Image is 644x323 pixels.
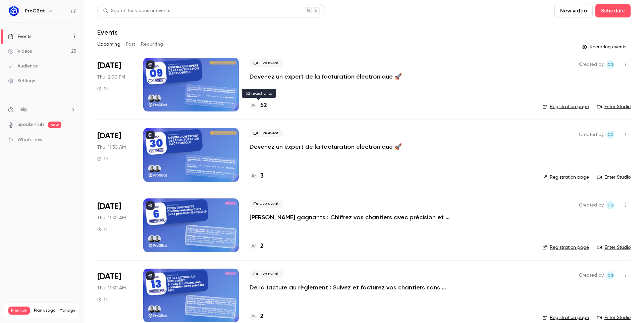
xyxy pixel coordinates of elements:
span: [DATE] [97,60,121,71]
span: [DATE] [97,201,121,212]
div: Nov 6 Thu, 11:30 AM (Europe/Paris) [97,198,132,252]
div: Nov 13 Thu, 11:30 AM (Europe/Paris) [97,269,132,322]
img: ProGBat [8,6,19,16]
button: Recurring [141,39,163,50]
a: Enter Studio [597,244,631,251]
button: New video [554,4,593,17]
a: Devenez un expert de la facturation électronique 🚀 [250,143,402,151]
span: Charles Gallard [606,60,614,68]
button: Schedule [595,4,631,17]
div: 1 h [97,86,109,91]
div: 1 h [97,227,109,232]
button: Past [126,39,136,50]
span: Live event [250,129,283,137]
span: Thu, 11:30 AM [97,285,126,291]
div: Videos [8,48,32,55]
a: De la facture au règlement : Suivez et facturez vos chantiers sans prise de tête [250,283,451,291]
span: CG [607,131,614,139]
h4: 52 [260,101,267,110]
h6: ProGBat [25,8,45,14]
a: Manage [59,308,75,313]
span: Created by [579,271,604,279]
button: Recurring events [579,42,631,52]
span: Live event [250,200,283,208]
div: 1 h [97,156,109,161]
button: Upcoming [97,39,120,50]
div: Search for videos or events [103,7,170,14]
span: CG [607,60,614,68]
div: Settings [8,78,35,84]
span: Premium [8,307,30,315]
a: Registration page [542,314,589,321]
span: What's new [17,136,43,143]
span: Thu, 11:30 AM [97,144,126,151]
span: [DATE] [97,271,121,282]
span: CG [607,271,614,279]
li: help-dropdown-opener [8,106,76,113]
span: Plan usage [34,308,55,313]
a: SpeakerHub [17,121,44,128]
a: Registration page [542,174,589,181]
a: Enter Studio [597,314,631,321]
h4: 2 [260,242,264,251]
a: Registration page [542,103,589,110]
div: Events [8,33,31,40]
span: Created by [579,201,604,209]
h4: 3 [260,172,264,181]
span: Live event [250,59,283,67]
a: 52 [250,101,267,110]
span: Charles Gallard [606,271,614,279]
span: new [48,122,61,128]
div: Audience [8,63,38,70]
div: Oct 30 Thu, 11:30 AM (Europe/Paris) [97,128,132,182]
span: Live event [250,270,283,278]
span: Charles Gallard [606,201,614,209]
a: 2 [250,242,264,251]
span: [DATE] [97,131,121,141]
a: 2 [250,312,264,321]
a: Enter Studio [597,174,631,181]
div: Oct 9 Thu, 2:00 PM (Europe/Paris) [97,58,132,111]
span: Thu, 2:00 PM [97,74,125,81]
span: Thu, 11:30 AM [97,215,126,221]
div: 1 h [97,297,109,302]
span: CG [607,201,614,209]
a: Devenez un expert de la facturation électronique 🚀 [250,73,402,81]
h1: Events [97,28,118,36]
a: 3 [250,172,264,181]
a: Enter Studio [597,103,631,110]
span: Charles Gallard [606,131,614,139]
span: Help [17,106,27,113]
a: [PERSON_NAME] gagnants : Chiffrez vos chantiers avec précision et rapidité [250,213,451,221]
a: Registration page [542,244,589,251]
h4: 2 [260,312,264,321]
span: Created by [579,60,604,68]
span: Created by [579,131,604,139]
